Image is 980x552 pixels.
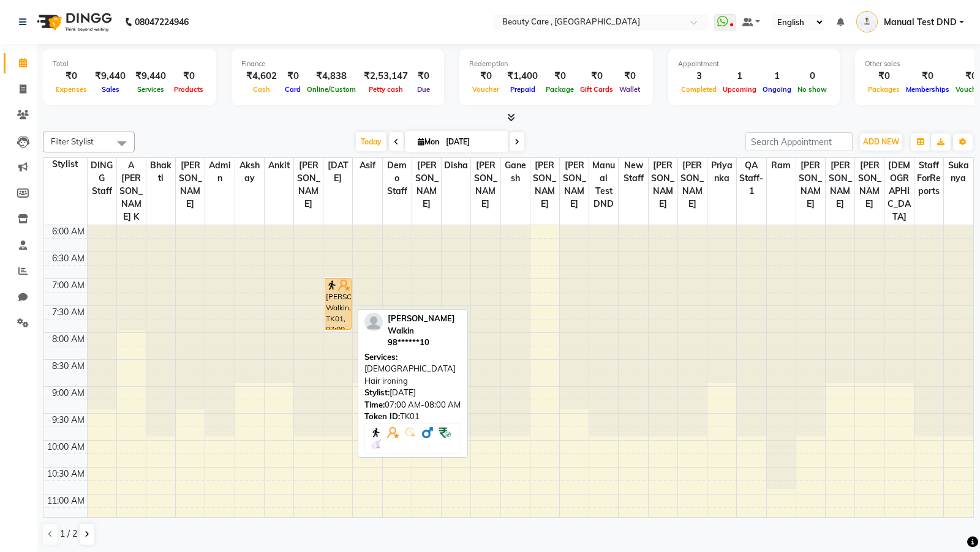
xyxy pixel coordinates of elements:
span: Manual Test DND [884,16,957,29]
span: Expenses [53,85,90,94]
span: [PERSON_NAME] [530,158,559,212]
div: 3 [678,69,720,83]
span: A [PERSON_NAME] K [117,158,146,225]
div: Finance [241,59,434,69]
input: Search Appointment [745,132,853,151]
div: 8:00 AM [50,333,87,346]
span: Card [282,85,304,94]
span: [PERSON_NAME] [649,158,677,212]
span: Cash [250,85,273,94]
div: 0 [794,69,830,83]
div: ₹9,440 [90,69,130,83]
div: [DATE] [364,387,461,399]
div: ₹2,53,147 [359,69,413,83]
div: ₹4,602 [241,69,282,83]
span: [PERSON_NAME] [796,158,825,212]
span: [DEMOGRAPHIC_DATA] [884,158,913,225]
span: Voucher [469,85,502,94]
span: [DATE] [323,158,352,186]
span: Upcoming [720,85,759,94]
span: ram [767,158,796,173]
span: StaffForReports [914,158,943,199]
div: ₹0 [903,69,952,83]
div: 1 [759,69,794,83]
span: Akshay [235,158,264,186]
div: 7:00 AM [50,279,87,292]
div: Stylist [43,158,87,171]
span: Petty cash [366,85,406,94]
div: Appointment [678,59,830,69]
span: Sales [99,85,123,94]
div: ₹4,838 [304,69,359,83]
span: Package [543,85,577,94]
span: ADD NEW [863,137,899,146]
span: new staff [619,158,647,186]
div: 07:00 AM-08:00 AM [364,399,461,411]
div: ₹0 [413,69,434,83]
div: [PERSON_NAME] Walkin, TK01, 07:00 AM-08:00 AM, [DEMOGRAPHIC_DATA] Hair ironing [325,278,351,329]
div: 6:30 AM [50,252,87,265]
span: QA Staff-1 [737,158,766,199]
span: Demo staff [383,158,412,199]
div: 10:00 AM [45,441,87,453]
span: Today [356,132,386,151]
span: [PERSON_NAME] [294,158,323,212]
span: Time: [364,400,385,409]
img: profile [364,313,383,331]
span: asif [353,158,382,173]
span: Gift Cards [577,85,616,94]
iframe: chat widget [929,503,968,540]
span: [PERSON_NAME] [826,158,854,212]
div: ₹0 [616,69,643,83]
span: Stylist: [364,387,390,397]
span: [PERSON_NAME] [678,158,707,212]
span: Ankit [265,158,293,173]
div: 11:00 AM [45,494,87,507]
div: ₹1,400 [502,69,543,83]
span: Wallet [616,85,643,94]
div: 9:00 AM [50,387,87,400]
div: ₹0 [543,69,577,83]
span: Online/Custom [304,85,359,94]
div: ₹0 [282,69,304,83]
span: Products [171,85,206,94]
div: Total [53,59,206,69]
span: Ganesh [501,158,530,186]
b: 08047224946 [135,5,189,39]
div: 9:30 AM [50,414,87,427]
div: Redemption [469,59,643,69]
span: [PERSON_NAME] [855,158,884,212]
span: [PERSON_NAME] [412,158,441,212]
div: ₹0 [577,69,616,83]
span: Services [134,85,167,94]
input: 2025-09-01 [442,133,503,151]
div: 7:30 AM [50,306,87,319]
span: [DEMOGRAPHIC_DATA] Hair ironing [364,364,456,386]
div: TK01 [364,411,461,423]
span: [PERSON_NAME] [471,158,500,212]
div: 10:30 AM [45,468,87,480]
div: 1 [720,69,759,83]
span: No show [794,85,830,94]
span: Admin [205,158,234,186]
span: Ongoing [759,85,794,94]
span: Disha [442,158,470,173]
span: 1 / 2 [60,528,77,540]
span: Prepaid [507,85,538,94]
span: [PERSON_NAME] [176,158,205,212]
div: 6:00 AM [50,225,87,238]
button: ADD NEW [860,133,902,151]
span: Priyanka [707,158,736,186]
span: Due [414,85,433,94]
span: Mon [415,137,442,146]
span: Sukanya [944,158,973,186]
span: Manual Test DND [589,158,618,212]
div: ₹0 [469,69,502,83]
div: ₹9,440 [130,69,171,83]
div: 8:30 AM [50,360,87,373]
span: Completed [678,85,720,94]
img: Manual Test DND [856,11,878,32]
div: ₹0 [53,69,90,83]
span: Services: [364,352,398,362]
div: ₹0 [171,69,206,83]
